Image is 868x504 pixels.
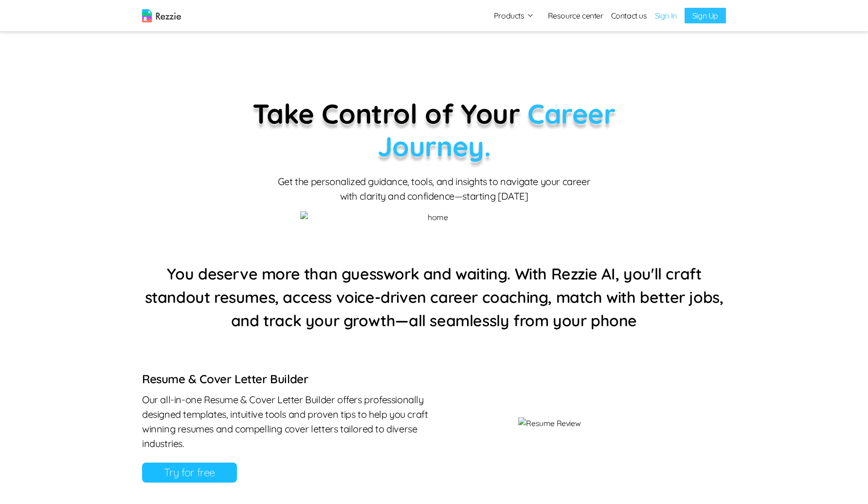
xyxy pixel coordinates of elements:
img: home [300,211,568,223]
a: Try for free [142,463,237,483]
h4: You deserve more than guesswork and waiting. With Rezzie AI, you'll craft standout resumes, acces... [142,262,726,332]
a: Resource center [548,10,603,21]
img: logo [142,9,181,22]
p: Get the personalized guidance, tools, and insights to navigate your career with clarity and confi... [276,174,592,204]
a: Sign In [655,10,677,21]
a: Sign Up [685,8,726,23]
span: Career Journey. [378,96,615,163]
p: Take Control of Your [203,97,665,163]
button: Products [494,10,534,21]
a: Contact us [611,10,647,21]
h6: Resume & Cover Letter Builder [142,371,459,387]
p: Our all-in-one Resume & Cover Letter Builder offers professionally designed templates, intuitive ... [142,392,459,451]
img: Resume Review [518,417,726,429]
